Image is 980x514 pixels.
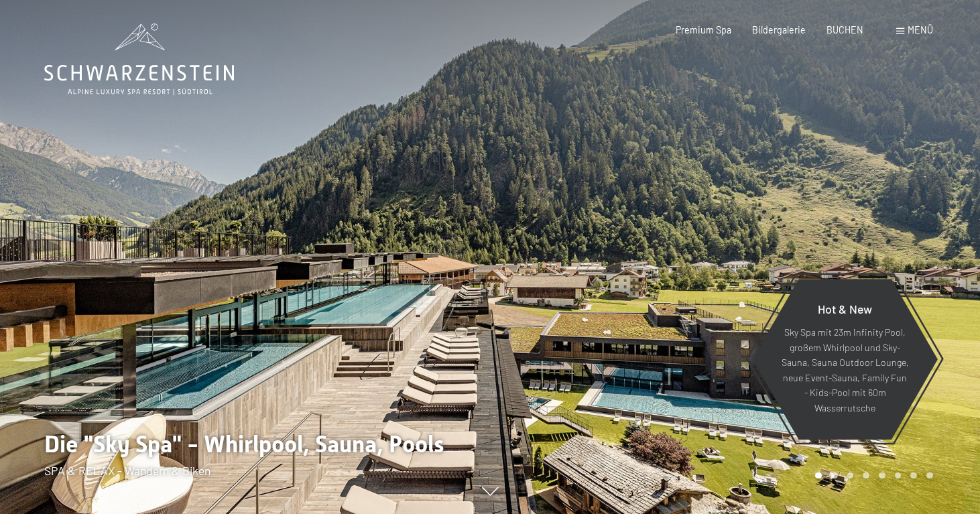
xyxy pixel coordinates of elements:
a: Bildergalerie [752,24,806,36]
span: Hot & New [818,302,872,316]
div: Carousel Page 8 [926,472,933,479]
span: Menü [908,24,933,36]
div: Carousel Page 5 [879,472,885,479]
a: Hot & New Sky Spa mit 23m Infinity Pool, großem Whirlpool und Sky-Sauna, Sauna Outdoor Lounge, ne... [751,278,938,440]
div: Carousel Page 7 [910,472,917,479]
div: Carousel Pagination [810,472,932,479]
div: Carousel Page 3 [847,472,854,479]
a: Premium Spa [676,24,731,36]
div: Carousel Page 4 [863,472,869,479]
p: Sky Spa mit 23m Infinity Pool, großem Whirlpool und Sky-Sauna, Sauna Outdoor Lounge, neue Event-S... [781,326,909,416]
div: Carousel Page 1 (Current Slide) [815,472,822,479]
a: BUCHEN [826,24,863,36]
div: Carousel Page 2 [831,472,838,479]
div: Carousel Page 6 [895,472,902,479]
